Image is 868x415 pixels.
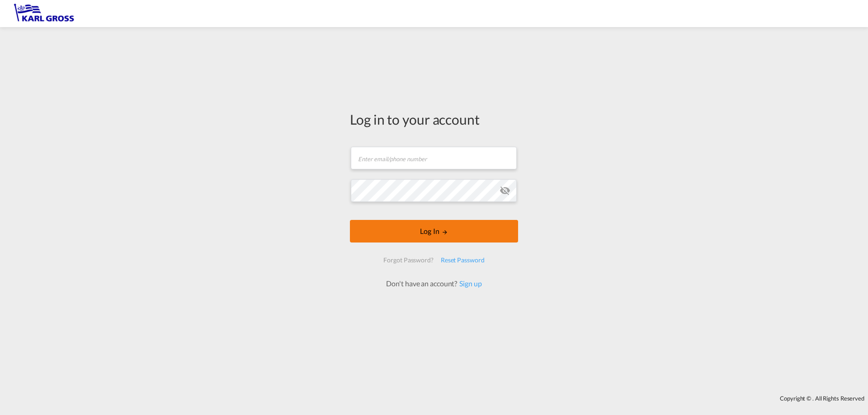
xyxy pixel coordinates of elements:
[437,252,488,268] div: Reset Password
[350,220,518,242] button: LOGIN
[500,185,510,196] md-icon: icon-eye-off
[376,279,491,289] div: Don't have an account?
[14,4,75,24] img: 3269c73066d711f095e541db4db89301.png
[351,147,517,169] input: Enter email/phone number
[380,252,437,268] div: Forgot Password?
[457,279,481,288] a: Sign up
[350,110,518,129] div: Log in to your account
